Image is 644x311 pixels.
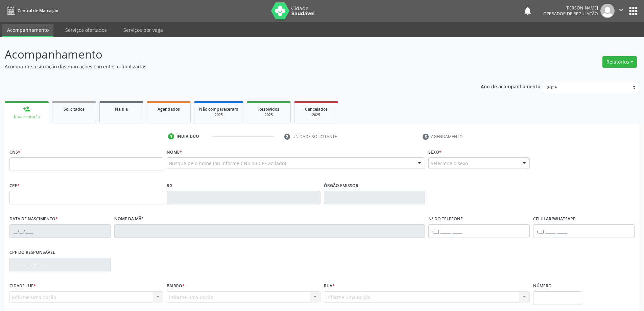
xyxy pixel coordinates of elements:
span: Na fila [115,106,128,112]
div: Nova marcação [9,114,44,119]
input: __/__/____ [9,224,111,238]
label: Celular/WhatsApp [533,214,576,224]
span: Busque pelo nome (ou informe CNS ou CPF ao lado) [169,160,286,167]
input: (__) _____-_____ [533,224,635,238]
button: Relatórios [602,56,637,68]
div: [PERSON_NAME] [543,5,598,11]
label: CNS [9,147,20,157]
label: Nome da mãe [114,214,144,224]
label: Bairro [167,281,185,291]
input: ___.___.___-__ [9,258,111,271]
img: img [600,4,615,18]
label: RG [167,180,172,191]
label: Nome [167,147,182,157]
button:  [615,4,627,18]
div: 2025 [199,112,238,117]
div: 1 [168,133,174,139]
span: Solicitados [64,106,85,112]
a: Acompanhamento [2,24,53,37]
p: Ano de acompanhamento [481,82,541,90]
label: Data de nascimento [9,214,58,224]
button: apps [627,5,639,17]
div: Indivíduo [176,133,199,139]
p: Acompanhamento [5,46,449,63]
label: Sexo [428,147,442,157]
a: Serviços por vaga [119,24,168,36]
div: person_add [23,105,30,113]
label: CPF do responsável [9,247,55,258]
div: 2025 [299,112,333,117]
span: Central de Marcação [18,8,58,14]
div: 2025 [252,112,286,117]
span: Operador de regulação [543,11,598,17]
label: Rua [324,281,335,291]
span: Não compareceram [199,106,238,112]
a: Central de Marcação [5,5,58,16]
label: Órgão emissor [324,180,358,191]
label: Número [533,281,552,291]
label: Nº do Telefone [428,214,463,224]
span: Selecione o sexo [431,160,468,167]
span: Resolvidos [258,106,279,112]
label: CPF [9,180,20,191]
span: Agendados [158,106,180,112]
i:  [617,6,625,14]
p: Acompanhe a situação das marcações correntes e finalizadas [5,63,449,70]
input: (__) _____-_____ [428,224,530,238]
button: notifications [523,6,532,16]
a: Serviços ofertados [61,24,112,36]
span: Cancelados [305,106,328,112]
